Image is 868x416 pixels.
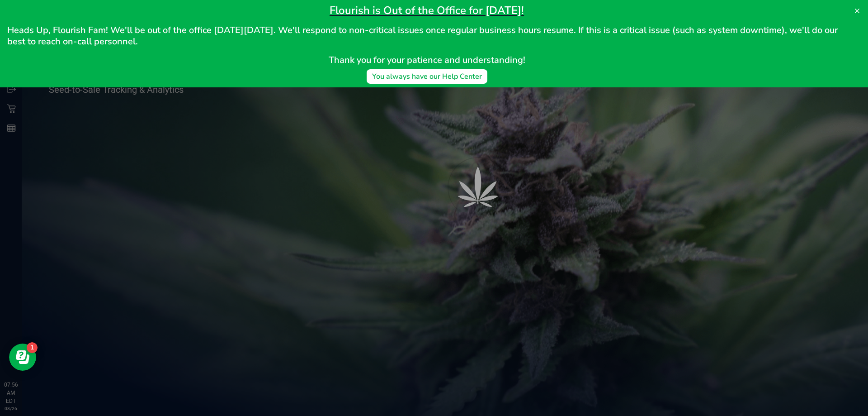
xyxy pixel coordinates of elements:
[7,24,840,48] span: Heads Up, Flourish Fam! We'll be out of the office [DATE][DATE]. We'll respond to non-critical is...
[27,342,38,353] iframe: Resource center unread badge
[329,54,525,66] span: Thank you for your patience and understanding!
[9,344,36,371] iframe: Resource center
[330,3,524,18] span: Flourish is Out of the Office for [DATE]!
[372,71,482,82] div: You always have our Help Center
